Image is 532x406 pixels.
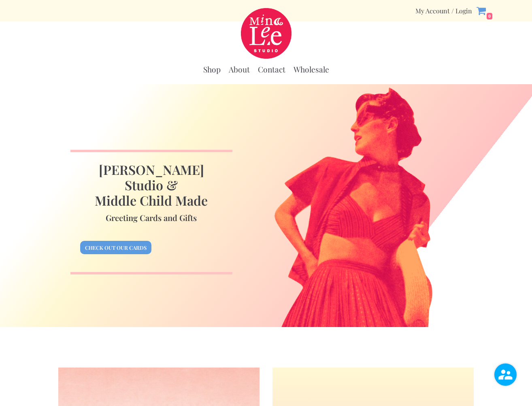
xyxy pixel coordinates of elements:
[80,214,223,222] h4: Greeting Cards and Gifts
[415,6,472,15] div: Secondary Menu
[203,60,329,79] div: Primary Menu
[294,64,329,74] a: Wholesale
[80,241,151,254] a: Check out our cards
[229,64,250,74] a: About
[415,6,472,15] a: My Account / Login
[241,8,292,59] a: Mina Lee Studio
[494,363,517,386] img: user.png
[80,162,223,208] h1: [PERSON_NAME] Studio & Middle Child Made
[203,64,221,74] a: Shop
[486,13,493,20] span: 0
[476,6,493,16] a: 0
[258,64,285,74] a: Contact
